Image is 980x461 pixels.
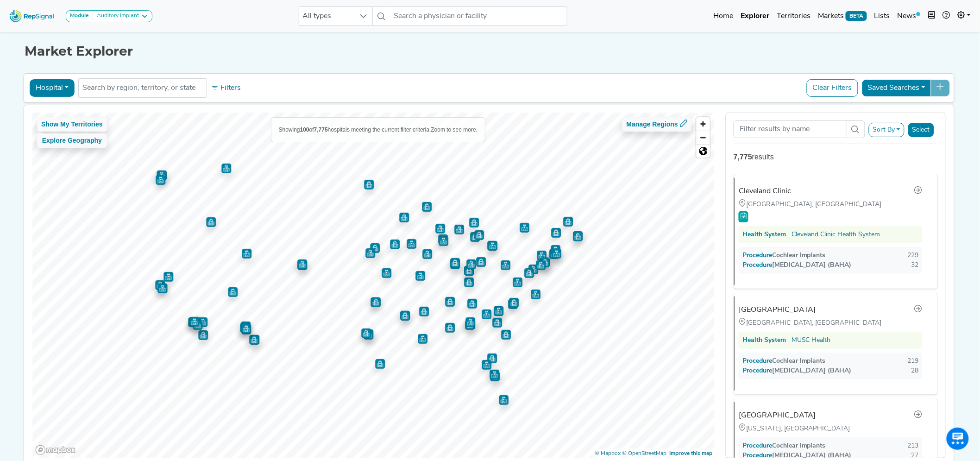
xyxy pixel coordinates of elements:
div: Map marker [375,359,385,369]
div: results [734,152,938,163]
div: Map marker [528,265,538,274]
span: BETA [846,11,867,20]
div: Map marker [450,259,460,269]
span: Procedure [752,358,772,365]
b: 100 [300,126,309,133]
div: Map marker [435,224,445,234]
div: Map marker [198,330,208,340]
button: Explore Geography [37,133,107,148]
div: Map marker [370,243,380,253]
div: [US_STATE], [GEOGRAPHIC_DATA] [739,423,858,434]
div: Map marker [465,320,475,330]
div: 213 [908,441,919,451]
a: Territories [773,7,814,25]
a: MUSC Health [792,335,831,345]
div: Map marker [490,372,500,381]
span: Procedure [752,452,772,459]
div: Map marker [157,284,167,293]
div: Map marker [537,251,547,260]
div: Map marker [297,260,307,270]
div: [MEDICAL_DATA] (BAHA) [742,451,852,461]
div: Map marker [297,259,307,269]
div: Map marker [487,354,497,363]
div: Map marker [193,320,202,330]
a: Cleveland Clinic Health System [792,230,880,240]
button: ModuleAuditory Implant [66,10,152,22]
strong: Module [70,13,89,19]
div: [GEOGRAPHIC_DATA], [GEOGRAPHIC_DATA] [739,318,923,328]
div: Map marker [520,223,529,233]
div: Map marker [487,241,497,251]
div: Map marker [361,328,371,338]
div: Map marker [415,271,425,281]
input: Search by region, territory, or state [82,82,203,94]
div: Health System [742,335,786,345]
div: Map marker [540,258,549,267]
button: Zoom in [697,117,710,131]
input: Search Term [734,120,846,138]
div: Map marker [470,232,480,242]
div: Map marker [400,311,410,321]
div: Map marker [399,213,409,222]
span: Procedure [752,367,772,374]
span: Procedure [752,442,772,449]
div: Map marker [465,317,475,327]
div: Map marker [364,180,374,189]
div: Map marker [188,317,198,327]
div: Map marker [469,218,479,227]
div: Map marker [221,164,231,173]
div: Map marker [501,260,510,270]
span: Showing of hospitals meeting the current filter criteria. [279,126,431,133]
span: Zoom to see more. [431,126,478,133]
div: Map marker [419,307,429,316]
button: Zoom out [697,131,710,144]
button: Sort By [869,123,905,137]
div: 219 [908,356,919,366]
a: Lists [871,7,894,25]
div: Map marker [249,335,259,345]
div: Map marker [464,278,474,287]
span: All types [299,7,355,25]
div: Map marker [364,330,373,340]
a: MarketsBETA [814,7,871,25]
div: Map marker [563,217,573,227]
button: Select [908,123,934,137]
div: Map marker [531,290,540,299]
h1: Market Explorer [25,44,955,59]
div: Map marker [163,272,173,282]
div: Map marker [407,239,416,249]
div: Map marker [371,297,381,307]
div: [MEDICAL_DATA] (BAHA) [742,260,852,270]
span: Procedure [752,252,772,259]
input: Search a physician or facility [390,6,567,26]
button: Hospital [30,79,75,97]
div: Map marker [551,245,560,255]
div: Map marker [228,287,238,297]
button: Saved Searches [862,79,931,97]
div: Map marker [474,230,484,240]
div: 27 [911,451,919,461]
div: Map marker [482,360,491,370]
div: Map marker [189,317,199,327]
strong: 7,775 [734,153,752,161]
div: Map marker [501,330,511,340]
div: Map marker [198,317,207,327]
div: Map marker [524,268,534,278]
div: Map marker [482,309,491,319]
div: Map marker [550,249,559,259]
div: Map marker [573,232,583,241]
div: Map marker [551,228,561,238]
button: Show My Territories [37,117,107,132]
div: 28 [911,366,919,376]
a: Explorer [737,7,773,25]
div: Map marker [240,323,250,333]
div: Cleveland Clinic [739,186,791,197]
div: [GEOGRAPHIC_DATA] [739,304,816,316]
a: Mapbox [595,451,621,456]
div: Map marker [549,249,559,259]
button: Filters [209,80,243,96]
div: [GEOGRAPHIC_DATA] [739,410,816,421]
a: Go to hospital profile [914,304,923,316]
